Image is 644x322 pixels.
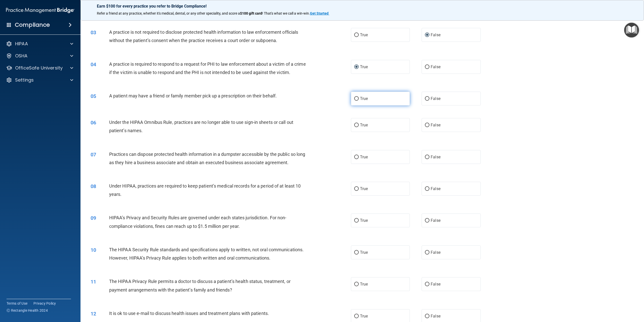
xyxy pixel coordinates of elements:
span: A patient may have a friend or family member pick up a prescription on their behalf. [109,93,277,98]
span: True [360,123,368,127]
span: Refer a friend at any practice, whether it's medical, dental, or any other speciality, and score a [97,11,240,15]
span: The HIPAA Privacy Rule permits a doctor to discuss a patient’s health status, treatment, or payme... [109,279,291,292]
span: True [360,186,368,191]
button: Open Resource Center [624,23,639,38]
span: True [360,314,368,318]
span: A practice is not required to disclose protected health information to law enforcement officials ... [109,29,298,43]
input: False [425,282,429,286]
span: The HIPAA Security Rule standards and specifications apply to written, not oral communications. H... [109,247,304,261]
span: It is ok to use e-mail to discuss health issues and treatment plans with patients. [109,311,269,316]
span: HIPAA’s Privacy and Security Rules are governed under each states jurisdiction. For non-complianc... [109,215,287,229]
span: False [431,250,440,255]
span: False [431,64,440,69]
input: True [354,282,359,286]
span: 08 [91,183,96,189]
input: True [354,251,359,255]
h4: Compliance [15,21,50,28]
input: True [354,314,359,318]
span: False [431,155,440,159]
span: 09 [91,215,96,221]
input: True [354,33,359,37]
input: True [354,97,359,101]
span: A practice is required to respond to a request for PHI to law enforcement about a victim of a cri... [109,61,306,75]
a: OfficeSafe University [6,65,73,71]
span: False [431,32,440,37]
a: Privacy Policy [33,301,56,306]
span: True [360,96,368,101]
span: True [360,250,368,255]
input: False [425,123,429,127]
input: False [425,219,429,223]
strong: Get Started [310,11,329,15]
span: 03 [91,29,96,35]
p: OSHA [15,53,28,59]
span: False [431,218,440,223]
span: Under HIPAA, practices are required to keep patient’s medical records for a period of at least 10... [109,183,301,197]
span: True [360,64,368,69]
span: Practices can dispose protected health information in a dumpster accessible by the public so long... [109,152,305,165]
img: PMB logo [6,5,74,15]
span: Ⓒ Rectangle Health 2024 [7,308,48,313]
a: OSHA [6,53,73,59]
span: True [360,218,368,223]
span: 06 [91,120,96,126]
a: Terms of Use [7,301,27,306]
input: False [425,314,429,318]
input: False [425,155,429,159]
span: 04 [91,61,96,67]
input: False [425,65,429,69]
span: True [360,155,368,159]
span: 07 [91,152,96,158]
input: True [354,187,359,191]
span: ! That's what we call a win-win. [262,11,310,15]
span: False [431,96,440,101]
p: OfficeSafe University [15,65,63,71]
input: False [425,251,429,255]
a: HIPAA [6,41,73,47]
span: 12 [91,311,96,317]
p: Earn $100 for every practice you refer to Bridge Compliance! [97,4,628,9]
input: True [354,219,359,223]
input: True [354,155,359,159]
span: False [431,314,440,318]
input: True [354,123,359,127]
input: False [425,33,429,37]
p: HIPAA [15,41,28,47]
span: True [360,32,368,37]
span: False [431,282,440,287]
a: Settings [6,77,73,83]
span: 05 [91,93,96,99]
span: Under the HIPAA Omnibus Rule, practices are no longer able to use sign-in sheets or call out pati... [109,120,293,133]
input: False [425,187,429,191]
input: True [354,65,359,69]
a: Get Started [310,11,329,15]
span: 10 [91,247,96,253]
p: Settings [15,77,34,83]
strong: $100 gift card [240,11,262,15]
span: False [431,123,440,127]
span: True [360,282,368,287]
span: 11 [91,279,96,285]
span: False [431,186,440,191]
input: False [425,97,429,101]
